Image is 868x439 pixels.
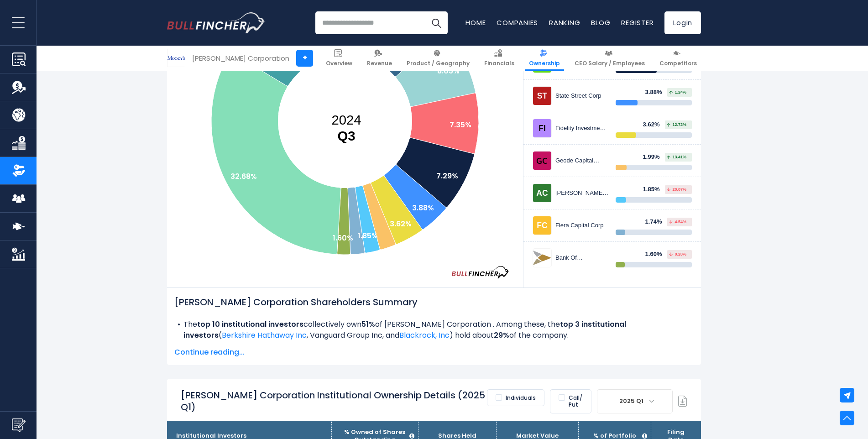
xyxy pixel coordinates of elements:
div: 1.85% [643,186,665,193]
a: Overview [322,46,356,71]
text: 1.60% [333,233,353,243]
div: 1.99% [643,153,665,161]
span: 12.72% [667,123,686,127]
span: 2025 Q1 [597,390,672,413]
span: , Vanguard Group Inc, and [222,330,450,340]
span: 1.24% [669,90,686,94]
img: Ownership [12,164,26,178]
a: Blackrock, Inc [399,330,450,340]
h2: [PERSON_NAME] Corporation Shareholders Summary [174,295,694,309]
span: Ownership [529,60,560,67]
h2: [PERSON_NAME] Corporation Institutional Ownership Details (2025 Q1) [181,389,487,413]
text: 2024 [331,112,361,143]
div: [PERSON_NAME] Corporation [192,53,289,63]
span: Overview [326,60,352,67]
b: top 3 institutional investors [183,319,626,340]
a: Ownership [525,46,564,71]
a: Companies [497,18,538,27]
a: Register [621,18,654,27]
span: Revenue [367,60,392,67]
div: 1.74% [645,218,668,226]
div: Geode Capital Management, LLC [555,157,609,165]
text: 3.62% [390,219,412,229]
span: Competitors [659,60,697,67]
div: [PERSON_NAME] Capital Management LLC [555,189,609,197]
div: Bank Of [US_STATE] Mellon Corp [555,254,609,262]
a: Financials [480,46,518,71]
a: Berkshire Hathaway Inc [222,330,307,340]
label: Individuals [487,389,544,407]
li: The collectively own of [PERSON_NAME] Corporation . Among these, the ( ) hold about of the company. [174,319,694,341]
a: Go to homepage [167,12,265,33]
span: Product / Geography [407,60,470,67]
label: Call/ Put [550,389,591,413]
a: Revenue [363,46,396,71]
span: 0.20% [669,252,686,256]
span: 20.07% [667,188,686,192]
img: MCO logo [167,49,185,67]
text: 1.85% [358,230,378,241]
text: 7.35% [450,120,471,130]
a: Blog [591,18,610,27]
div: 1.60% [645,251,668,258]
text: 8.05% [437,66,460,76]
text: 32.68% [230,171,257,182]
a: + [296,50,313,67]
div: 3.62% [643,121,665,129]
div: Fiera Capital Corp [555,222,609,230]
a: CEO Salary / Employees [570,46,649,71]
span: 13.41% [667,155,686,159]
a: Product / Geography [403,46,474,71]
text: 7.29% [436,171,458,181]
span: 4.54% [669,220,686,224]
a: Competitors [655,46,701,71]
a: Ranking [549,18,580,27]
div: Fidelity Investments (FMR) [555,125,609,132]
span: Financials [484,60,514,67]
b: 51% [361,319,375,329]
span: Continue reading... [174,347,694,358]
tspan: Q3 [337,128,355,143]
span: 2025 Q1 [616,395,649,408]
text: 3.88% [412,203,434,213]
div: 3.88% [645,89,668,96]
span: CEO Salary / Employees [575,60,645,67]
b: top 10 institutional investors [197,319,303,329]
a: Home [465,18,486,27]
a: Login [664,11,701,34]
button: Search [425,11,448,34]
div: State Street Corp [555,92,609,100]
img: Bullfincher logo [167,12,266,33]
b: 29% [494,330,509,340]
